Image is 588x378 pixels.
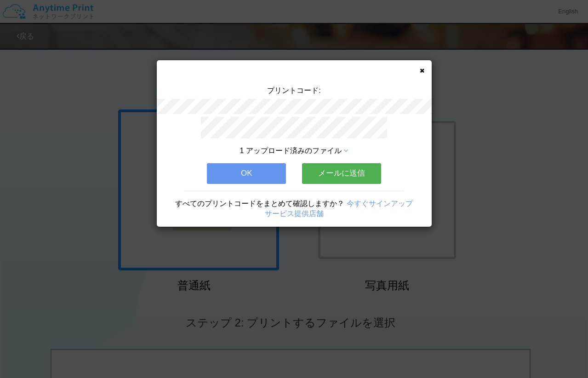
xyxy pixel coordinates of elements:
[175,200,344,207] span: すべてのプリントコードをまとめて確認しますか？
[347,200,413,207] a: 今すぐサインアップ
[265,210,324,218] a: サービス提供店舗
[302,163,381,183] button: メールに送信
[207,163,286,183] button: OK
[267,86,320,94] span: プリントコード:
[240,147,342,155] span: 1 アップロード済みのファイル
